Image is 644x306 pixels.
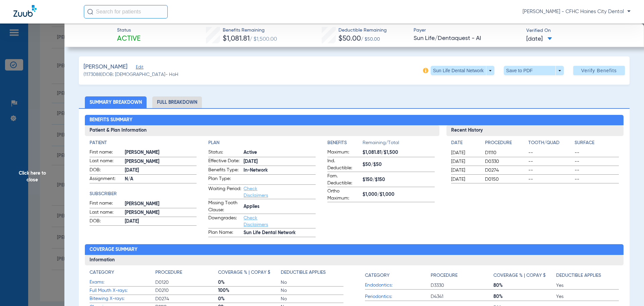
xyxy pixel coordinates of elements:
[575,139,619,149] app-breakdown-title: Surface
[155,279,218,286] span: D0120
[451,158,479,165] span: [DATE]
[575,158,619,165] span: --
[493,269,556,281] app-breakdown-title: Coverage % | Copay $
[485,139,526,149] app-breakdown-title: Procedure
[90,139,197,146] h4: Patient
[575,139,619,146] h4: Surface
[85,255,624,266] h3: Information
[136,65,142,71] span: Edit
[327,188,360,202] span: Ortho Maximum:
[223,35,250,42] span: $1,081.81
[125,176,197,183] span: N/A
[125,201,197,208] span: [PERSON_NAME]
[451,167,479,174] span: [DATE]
[84,63,127,71] span: [PERSON_NAME]
[90,269,155,278] app-breakdown-title: Category
[244,216,268,227] a: Check Disclaimers
[85,244,624,255] h2: Coverage Summary
[223,27,277,34] span: Benefits Remaining
[361,37,380,42] span: / $50.00
[556,293,619,300] span: Yes
[327,149,360,157] span: Maximum:
[528,158,573,165] span: --
[155,269,182,276] h4: Procedure
[218,279,281,286] span: 0%
[365,293,431,300] span: Periodontics:
[125,149,197,156] span: [PERSON_NAME]
[117,34,141,44] span: Active
[244,203,316,210] span: Applies
[575,176,619,183] span: --
[281,269,326,276] h4: Deductible Applies
[85,125,439,136] h3: Patient & Plan Information
[528,149,573,156] span: --
[90,269,114,276] h4: Category
[327,139,363,149] app-breakdown-title: Benefits
[85,96,147,108] li: Summary Breakdown
[526,35,552,43] span: [DATE]
[573,66,625,75] button: Verify Benefits
[431,269,493,281] app-breakdown-title: Procedure
[451,176,479,183] span: [DATE]
[281,287,343,294] span: No
[244,149,316,156] span: Active
[485,139,526,146] h4: Procedure
[90,175,122,183] span: Assignment:
[90,287,155,294] span: Full Mouth X-rays:
[363,149,435,156] span: $1,081.81/$1,500
[244,167,316,174] span: In-Network
[363,161,435,168] span: $50/$50
[575,167,619,174] span: --
[610,274,644,306] iframe: Chat Widget
[13,5,37,17] img: Zuub Logo
[90,190,197,198] h4: Subscriber
[125,218,197,225] span: [DATE]
[155,287,218,294] span: D0210
[493,282,556,289] span: 80%
[244,158,316,165] span: [DATE]
[493,293,556,300] span: 80%
[208,200,241,214] span: Missing Tooth Clause:
[90,209,122,217] span: Last name:
[125,209,197,216] span: [PERSON_NAME]
[363,139,435,149] span: Remaining/Total
[414,27,521,34] span: Payer
[208,175,241,184] span: Plan Type:
[365,269,431,281] app-breakdown-title: Category
[90,279,155,286] span: Exams:
[218,287,281,294] span: 100%
[208,215,241,228] span: Downgrades:
[338,27,387,34] span: Deductible Remaining
[90,158,122,166] span: Last name:
[523,8,631,15] span: [PERSON_NAME] - CFHC Haines City Dental
[327,173,360,187] span: Fam. Deductible:
[431,282,493,289] span: D3330
[244,186,268,198] a: Check Disclaimers
[485,149,526,156] span: D1110
[125,158,197,165] span: [PERSON_NAME]
[575,149,619,156] span: --
[423,68,428,73] img: info-icon
[485,167,526,174] span: D0274
[451,139,479,149] app-breakdown-title: Date
[208,149,241,157] span: Status:
[485,158,526,165] span: D0330
[90,149,122,157] span: First name:
[556,269,619,281] app-breakdown-title: Deductible Applies
[493,272,546,279] h4: Coverage % | Copay $
[281,269,343,278] app-breakdown-title: Deductible Applies
[327,139,363,146] h4: Benefits
[208,139,316,146] h4: Plan
[152,96,202,108] li: Full Breakdown
[431,293,493,300] span: D4341
[155,296,218,302] span: D0274
[208,167,241,175] span: Benefits Type:
[208,158,241,166] span: Effective Date:
[244,229,316,236] span: Sun Life Dental Network
[90,295,155,302] span: Bitewing X-rays:
[155,269,218,278] app-breakdown-title: Procedure
[451,139,479,146] h4: Date
[338,35,361,42] span: $50.00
